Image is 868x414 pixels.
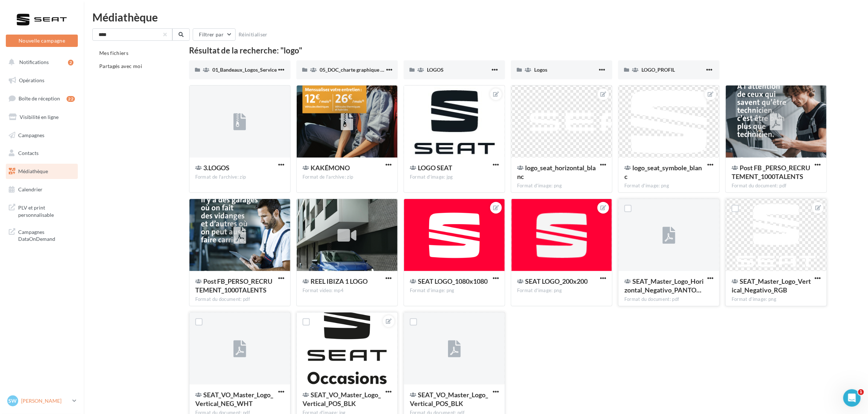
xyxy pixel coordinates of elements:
span: Médiathèque [18,168,48,174]
span: Mes fichiers [99,50,128,56]
button: Nouvelle campagne [6,35,78,47]
span: SEAT_VO_Master_Logo_Vertical_NEG_WHT [195,391,273,407]
span: SEAT_VO_Master_Logo_Vertical_POS_BLK [303,391,381,407]
div: Format de l'archive: zip [303,174,392,180]
div: Format du document: pdf [195,296,284,303]
span: SW [9,397,17,405]
button: Filtrer par [193,28,236,41]
a: Visibilité en ligne [4,110,79,125]
button: Réinitialiser [236,30,271,39]
a: Calendrier [4,182,79,197]
span: Notifications [19,59,49,65]
span: logo_seat_horizontal_blanc [517,164,596,180]
div: Format d'image: png [410,287,499,294]
span: logo_seat_symbole_blanc [624,164,702,180]
span: Post FB _PERSO_RECRUTEMENT_1000TALENTS [732,164,810,180]
div: Résultat de la recherche: "logo" [189,47,827,55]
div: Format video: mp4 [303,287,392,294]
span: SEAT_Master_Logo_Vertical_Negativo_RGB [732,277,811,294]
a: Opérations [4,73,79,88]
a: Campagnes [4,128,79,143]
a: SW [PERSON_NAME] [6,394,78,408]
span: PLV et print personnalisable [18,203,75,218]
a: Médiathèque [4,164,79,179]
span: SEAT_Master_Logo_Horizontal_Negativo_PANTONE [624,277,704,294]
div: Médiathèque [92,12,859,23]
span: KAKÉMONO [311,164,350,172]
span: Contacts [18,150,39,156]
span: 01_Bandeaux_Logos_Service [212,67,277,73]
span: Calendrier [18,186,43,192]
div: Format d'image: png [624,183,713,189]
div: Format de l'archive: zip [195,174,284,180]
span: Logos [534,67,547,73]
div: Format d'image: png [732,296,821,303]
span: Boîte de réception [19,95,60,101]
div: Format d'image: jpg [410,174,499,180]
div: Format du document: pdf [624,296,713,303]
span: Visibilité en ligne [20,114,59,120]
div: 2 [68,60,73,65]
span: LOGOS [427,67,444,73]
a: PLV et print personnalisable [4,200,79,221]
iframe: Intercom live chat [843,389,861,407]
span: Campagnes [18,132,44,138]
span: SEAT LOGO_1080x1080 [418,277,488,285]
span: 3.LOGOS [203,164,230,172]
div: Format du document: pdf [732,183,821,189]
a: Contacts [4,146,79,161]
span: Post FB_PERSO_RECRUTEMENT_1000TALENTS [195,277,273,294]
span: Campagnes DataOnDemand [18,227,75,243]
span: Partagés avec moi [99,63,142,69]
div: Format d'image: png [517,287,606,294]
a: Boîte de réception22 [4,91,79,106]
span: LOGO_PROFIL [641,67,675,73]
span: 05_DOC_charte graphique + Guidelines [320,67,408,73]
div: Format d'image: png [517,183,606,189]
span: LOGO SEAT [418,164,452,172]
p: [PERSON_NAME] [21,397,69,405]
span: SEAT_VO_Master_Logo_Vertical_POS_BLK [410,391,488,407]
a: Campagnes DataOnDemand [4,224,79,246]
div: 22 [67,96,75,102]
span: SEAT LOGO_200x200 [525,277,588,285]
button: Notifications 2 [4,55,76,70]
span: 1 [858,389,864,395]
span: REEL IBIZA 1 LOGO [311,277,368,285]
span: Opérations [19,77,44,83]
